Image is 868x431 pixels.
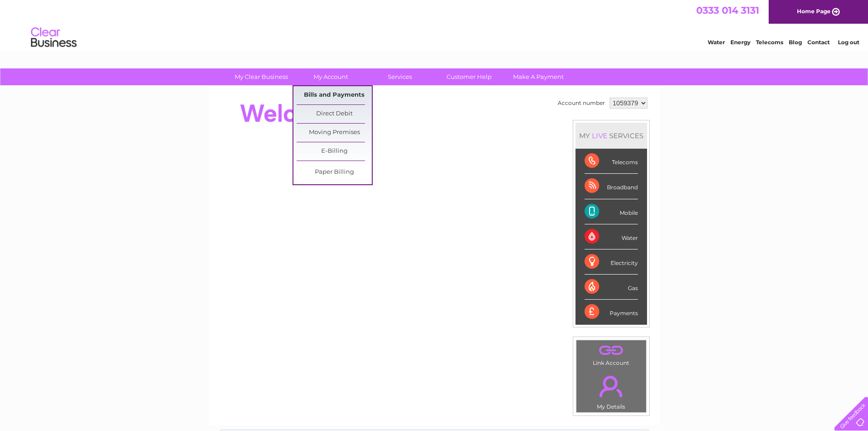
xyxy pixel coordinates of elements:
[297,142,372,161] a: E-Billing
[579,343,644,358] a: .
[219,5,650,44] div: Clear Business is a trading name of Verastar Limited (registered in [GEOGRAPHIC_DATA] No. 3667643...
[756,39,783,46] a: Telecoms
[297,124,372,142] a: Moving Premises
[590,131,609,140] div: LIVE
[555,95,607,111] td: Account number
[293,68,368,85] a: My Account
[585,249,638,275] div: Electricity
[807,39,830,46] a: Contact
[297,86,372,104] a: Bills and Payments
[730,39,750,46] a: Energy
[585,275,638,300] div: Gas
[501,68,576,85] a: Make A Payment
[708,39,725,46] a: Water
[585,149,638,174] div: Telecoms
[224,68,299,85] a: My Clear Business
[585,174,638,199] div: Broadband
[431,68,507,85] a: Customer Help
[585,224,638,249] div: Water
[789,39,802,46] a: Blog
[576,340,647,369] td: Link Account
[838,39,859,46] a: Log out
[575,123,647,149] div: MY SERVICES
[585,199,638,224] div: Mobile
[362,68,437,85] a: Services
[297,105,372,123] a: Direct Debit
[297,163,372,182] a: Paper Billing
[579,370,644,402] a: .
[31,24,77,52] img: logo.png
[585,300,638,324] div: Payments
[696,5,759,16] a: 0333 014 3131
[576,368,647,413] td: My Details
